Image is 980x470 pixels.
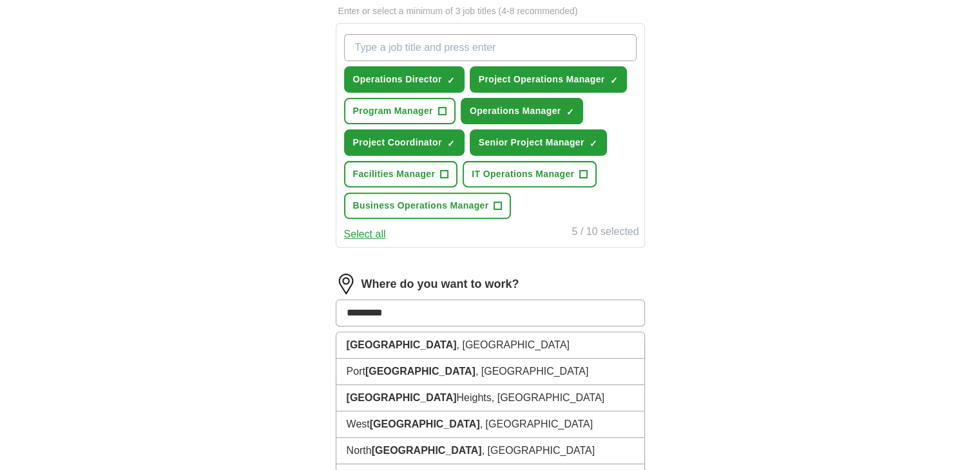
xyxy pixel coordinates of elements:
[470,66,628,93] button: Project Operations Manager✓
[470,129,607,156] button: Senior Project Manager✓
[344,66,465,93] button: Operations Director✓
[461,98,584,124] button: Operations Manager✓
[336,411,644,438] li: West , [GEOGRAPHIC_DATA]
[353,167,436,181] span: Facilities Manager
[463,161,597,187] button: IT Operations Manager
[344,98,456,124] button: Program Manager
[566,107,573,117] span: ✓
[479,73,605,86] span: Project Operations Manager
[336,385,644,411] li: Heights, [GEOGRAPHIC_DATA]
[370,418,480,429] strong: [GEOGRAPHIC_DATA]
[610,75,617,86] span: ✓
[590,138,597,149] span: ✓
[353,136,442,149] span: Project Coordinator
[347,392,457,403] strong: [GEOGRAPHIC_DATA]
[336,359,644,385] li: Port , [GEOGRAPHIC_DATA]
[336,5,645,18] p: Enter or select a minimum of 3 job titles (4-8 recommended)
[472,167,574,181] span: IT Operations Manager
[344,129,465,156] button: Project Coordinator✓
[344,161,458,187] button: Facilities Manager
[479,136,584,149] span: Senior Project Manager
[344,34,637,61] input: Type a job title and press enter
[336,332,644,359] li: , [GEOGRAPHIC_DATA]
[372,445,482,456] strong: [GEOGRAPHIC_DATA]
[336,438,644,464] li: North , [GEOGRAPHIC_DATA]
[447,75,455,86] span: ✓
[447,138,455,149] span: ✓
[344,193,512,219] button: Business Operations Manager
[361,276,519,293] label: Where do you want to work?
[470,104,561,118] span: Operations Manager
[344,227,386,242] button: Select all
[365,366,476,377] strong: [GEOGRAPHIC_DATA]
[347,339,457,350] strong: [GEOGRAPHIC_DATA]
[353,73,442,86] span: Operations Director
[572,224,639,242] div: 5 / 10 selected
[353,104,433,118] span: Program Manager
[353,199,489,212] span: Business Operations Manager
[336,274,356,294] img: location.png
